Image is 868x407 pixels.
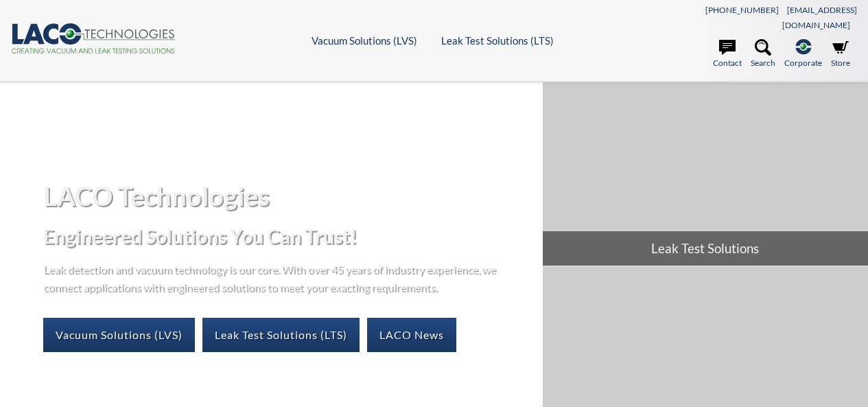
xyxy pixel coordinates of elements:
h2: Engineered Solutions You Can Trust! [43,224,531,249]
a: Vacuum Solutions (LVS) [43,318,195,352]
a: Leak Test Solutions [543,82,868,265]
a: Search [751,39,775,69]
a: Leak Test Solutions (LTS) [441,34,554,47]
a: [EMAIL_ADDRESS][DOMAIN_NAME] [782,5,857,30]
p: Leak detection and vacuum technology is our core. With over 45 years of industry experience, we c... [43,260,503,295]
a: [PHONE_NUMBER] [705,5,779,15]
a: Leak Test Solutions (LTS) [202,318,360,352]
span: Leak Test Solutions [543,231,868,266]
span: Corporate [784,56,822,69]
a: Store [831,39,850,69]
h1: LACO Technologies [43,179,531,213]
a: Vacuum Solutions (LVS) [312,34,417,47]
a: LACO News [367,318,456,352]
a: Contact [713,39,742,69]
